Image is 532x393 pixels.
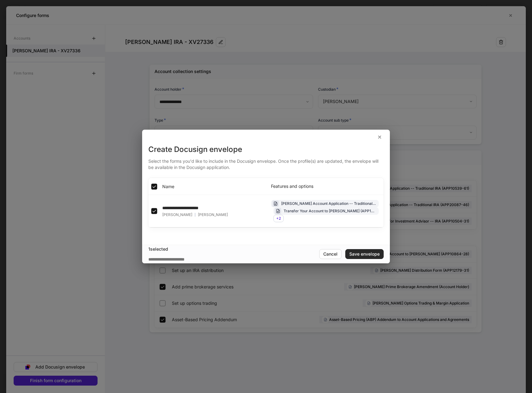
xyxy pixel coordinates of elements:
[276,216,281,221] span: + 2
[284,208,376,214] div: Transfer Your Account to [PERSON_NAME] (APP10864-28)
[162,212,228,217] div: [PERSON_NAME]
[319,249,342,259] button: Cancel
[281,201,376,206] div: [PERSON_NAME] Account Application -- Traditional IRA (APP10539-61)
[162,184,174,190] span: Name
[349,252,380,256] div: Save envelope
[148,145,384,154] div: Create Docusign envelope
[198,212,228,217] span: [PERSON_NAME]
[323,252,338,256] div: Cancel
[345,249,384,259] button: Save envelope
[266,178,384,195] th: Features and options
[148,246,319,252] div: 1 selected
[148,154,384,171] div: Select the forms you'd like to include in the Docusign envelope. Once the profile(s) are updated,...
